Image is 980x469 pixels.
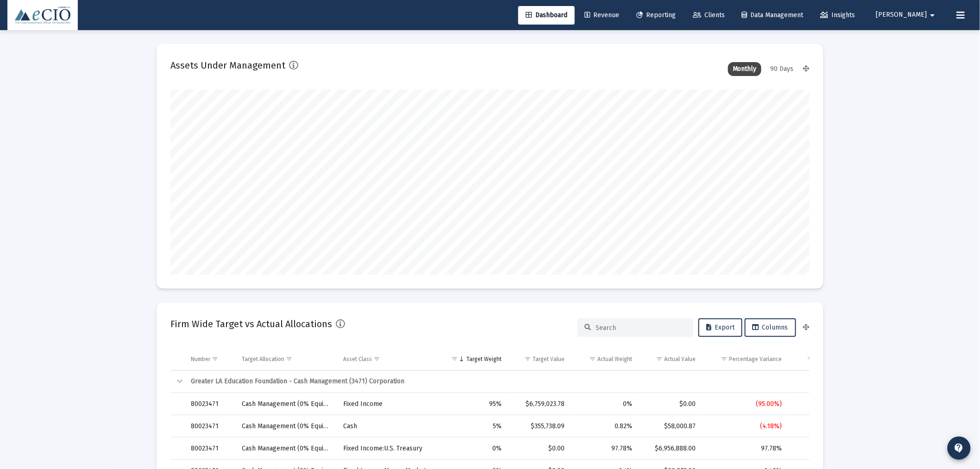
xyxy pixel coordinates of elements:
div: Actual Value [664,355,696,363]
span: Show filter options for column 'Target Allocation' [286,355,293,362]
div: 97.78% [578,444,633,453]
td: Cash Management (0% Equity) [235,437,337,460]
div: (95.00%) [709,399,782,409]
div: 97.78% [709,444,782,453]
td: Column Number [184,348,235,370]
td: Collapse [170,371,184,393]
td: Column Actual Weight [572,348,639,370]
td: Fixed Income [337,393,441,415]
div: $6,759,023.78 [515,399,565,409]
td: Column Dollar Variance [789,348,862,370]
a: Clients [685,6,732,25]
span: Reporting [636,11,676,19]
div: Target Value [533,355,565,363]
div: $0.00 [645,399,696,409]
a: Revenue [577,6,627,25]
button: Columns [745,318,796,337]
td: 80023471 [184,393,235,415]
td: 80023471 [184,415,235,437]
td: Fixed Income:U.S. Treasury [337,437,441,460]
div: $6,956,888.00 [645,444,696,453]
span: Dashboard [526,11,567,19]
div: $6,956,888.00 [795,444,854,453]
td: Column Actual Value [639,348,702,370]
a: Reporting [629,6,683,25]
span: [PERSON_NAME] [876,11,927,19]
div: Target Allocation [242,355,284,363]
span: Show filter options for column 'Target Value' [525,355,532,362]
div: 5% [447,422,502,431]
mat-icon: contact_support [954,443,965,454]
div: 0% [447,444,502,453]
div: Monthly [728,62,761,76]
span: Show filter options for column 'Number' [212,355,219,362]
div: Target Weight [466,355,502,363]
div: Greater LA Education Foundation - Cash Management (3471) Corporation [191,377,854,386]
img: Dashboard [14,6,71,25]
a: Insights [813,6,863,25]
div: 0% [578,399,633,409]
span: Revenue [584,11,619,19]
td: Cash [337,415,441,437]
td: Column Target Allocation [235,348,337,370]
div: 90 Days [766,62,798,76]
div: 95% [447,399,502,409]
div: $0.00 [515,444,565,453]
div: Actual Weight [597,355,632,363]
td: Column Asset Class [337,348,441,370]
h2: Assets Under Management [170,58,285,73]
span: Data Management [742,11,804,19]
div: 0.82% [578,422,633,431]
span: Show filter options for column 'Actual Weight' [589,355,596,362]
div: Number [191,355,210,363]
div: ($297,737.22) [795,422,854,431]
span: Export [706,323,735,331]
span: Show filter options for column 'Actual Value' [656,355,663,362]
div: ($6,759,023.78) [795,399,854,409]
span: Show filter options for column 'Asset Class' [373,355,380,362]
div: $355,738.09 [515,422,565,431]
span: Insights [821,11,855,19]
td: Cash Management (0% Equity) [235,415,337,437]
a: Data Management [735,6,811,25]
mat-icon: arrow_drop_down [927,6,938,25]
div: Percentage Variance [729,355,782,363]
button: Export [698,318,742,337]
div: Asset Class [343,355,372,363]
td: Cash Management (0% Equity) [235,393,337,415]
div: (4.18%) [709,422,782,431]
td: Column Target Value [508,348,571,370]
input: Search [596,324,686,332]
h2: Firm Wide Target vs Actual Allocations [170,317,332,331]
div: $58,000.87 [645,422,696,431]
a: Dashboard [518,6,575,25]
span: Clients [693,11,725,19]
span: Show filter options for column 'Percentage Variance' [721,355,728,362]
button: [PERSON_NAME] [865,6,949,24]
span: Show filter options for column 'Dollar Variance' [807,355,814,362]
td: Column Percentage Variance [702,348,788,370]
td: 80023471 [184,437,235,460]
td: Column Target Weight [441,348,508,370]
span: Show filter options for column 'Target Weight' [451,355,458,362]
span: Columns [753,323,788,331]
